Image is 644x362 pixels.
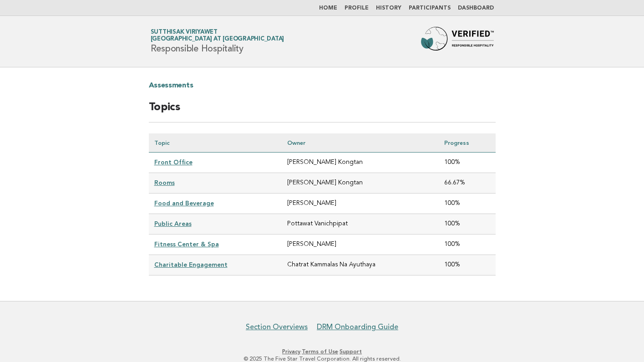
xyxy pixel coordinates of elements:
[302,348,338,355] a: Terms of Use
[345,5,369,11] a: Profile
[439,255,496,275] td: 100%
[282,235,439,255] td: [PERSON_NAME]
[421,27,494,56] img: Forbes Travel Guide
[151,30,284,53] h1: Responsible Hospitality
[44,348,601,355] p: · ·
[151,36,284,42] span: [GEOGRAPHIC_DATA] at [GEOGRAPHIC_DATA]
[154,220,192,227] a: Public Areas
[282,153,439,173] td: [PERSON_NAME] Kongtan
[151,29,284,42] a: Sutthisak Viriyawet[GEOGRAPHIC_DATA] at [GEOGRAPHIC_DATA]
[282,255,439,275] td: Chatrat Kammalas Na Ayuthaya
[154,261,228,268] a: Charitable Engagement
[439,153,496,173] td: 100%
[340,348,362,355] a: Support
[282,214,439,235] td: Pottawat Vanichpipat
[439,173,496,194] td: 66.67%
[282,194,439,214] td: [PERSON_NAME]
[149,78,193,93] a: Assessments
[154,240,219,248] a: Fitness Center & Spa
[439,214,496,235] td: 100%
[439,235,496,255] td: 100%
[154,158,193,166] a: Front Office
[149,133,282,153] th: Topic
[246,322,308,331] a: Section Overviews
[376,5,401,11] a: History
[458,5,494,11] a: Dashboard
[319,5,337,11] a: Home
[317,322,398,331] a: DRM Onboarding Guide
[154,199,214,207] a: Food and Beverage
[409,5,451,11] a: Participants
[282,348,300,355] a: Privacy
[439,133,496,153] th: Progress
[282,133,439,153] th: Owner
[154,179,175,186] a: Rooms
[439,194,496,214] td: 100%
[149,100,496,122] h2: Topics
[282,173,439,194] td: [PERSON_NAME] Kongtan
